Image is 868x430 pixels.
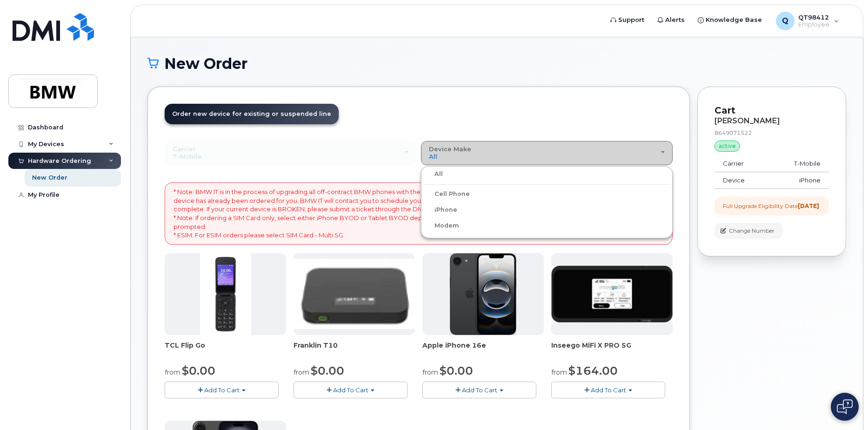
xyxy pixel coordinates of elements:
[172,110,331,117] span: Order new device for existing or suspended line
[665,15,685,25] span: Alerts
[714,129,829,137] div: 8649071522
[768,155,829,172] td: T-Mobile
[551,266,673,322] img: cut_small_inseego_5G.jpg
[294,341,415,359] div: Franklin T10
[618,15,644,25] span: Support
[798,13,829,21] span: QT98412
[440,364,473,377] span: $0.00
[714,223,782,239] button: Change Number
[651,11,691,29] a: Alerts
[714,104,829,117] p: Cart
[165,341,286,359] div: TCL Flip Go
[714,117,829,125] div: [PERSON_NAME]
[782,15,788,27] span: Q
[200,253,251,335] img: TCL_FLIP_MODE.jpg
[551,382,665,398] button: Add To Cart
[798,21,829,28] span: Employee
[333,386,368,394] span: Add To Cart
[450,253,517,335] img: iphone16e.png
[294,259,415,329] img: t10.jpg
[423,188,470,200] label: Cell Phone
[174,188,664,239] p: * Note: BMW IT is in the process of upgrading all off-contract BMW phones with the all-new iPhone...
[204,386,240,394] span: Add To Cart
[423,204,457,215] label: iPhone
[723,202,819,210] div: Full Upgrade Eligibility Date
[837,399,853,414] img: Open chat
[729,227,775,235] span: Change Number
[706,15,762,25] span: Knowledge Base
[422,382,536,398] button: Add To Cart
[294,382,407,398] button: Add To Cart
[147,55,846,72] h1: New Order
[421,141,673,165] button: Device Make All
[591,386,626,394] span: Add To Cart
[294,368,309,376] small: from
[429,153,437,160] span: All
[429,145,471,153] span: Device Make
[714,141,740,152] div: active
[422,368,438,376] small: from
[568,364,618,377] span: $164.00
[311,364,344,377] span: $0.00
[165,368,180,376] small: from
[182,364,215,377] span: $0.00
[551,368,567,376] small: from
[423,168,443,180] label: All
[462,386,497,394] span: Add To Cart
[714,172,768,189] td: Device
[422,341,544,359] div: Apple iPhone 16e
[165,382,279,398] button: Add To Cart
[769,12,846,30] div: QT98412
[423,220,459,231] label: Modem
[798,202,819,209] strong: [DATE]
[691,11,768,29] a: Knowledge Base
[714,155,768,172] td: Carrier
[551,341,673,359] div: Inseego MiFi X PRO 5G
[768,172,829,189] td: iPhone
[604,11,651,29] a: Support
